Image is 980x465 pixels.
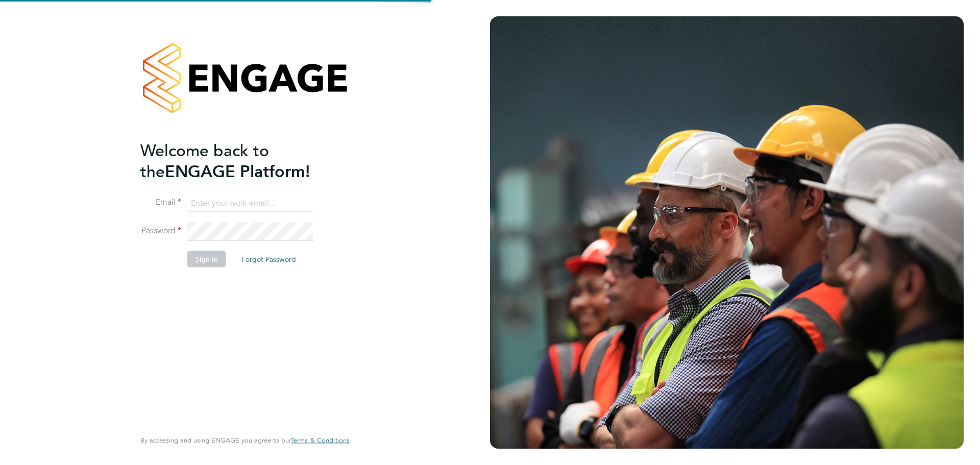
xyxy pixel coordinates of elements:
input: Enter your work email... [187,194,313,212]
h2: ENGAGE Platform! [140,140,339,182]
button: Forgot Password [233,251,304,267]
span: By accessing and using ENGAGE you agree to our [140,436,350,445]
label: Password [140,226,181,236]
button: Sign In [187,251,226,267]
a: Terms & Conditions [291,436,350,445]
label: Email [140,197,181,208]
span: Welcome back to the [140,140,269,181]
